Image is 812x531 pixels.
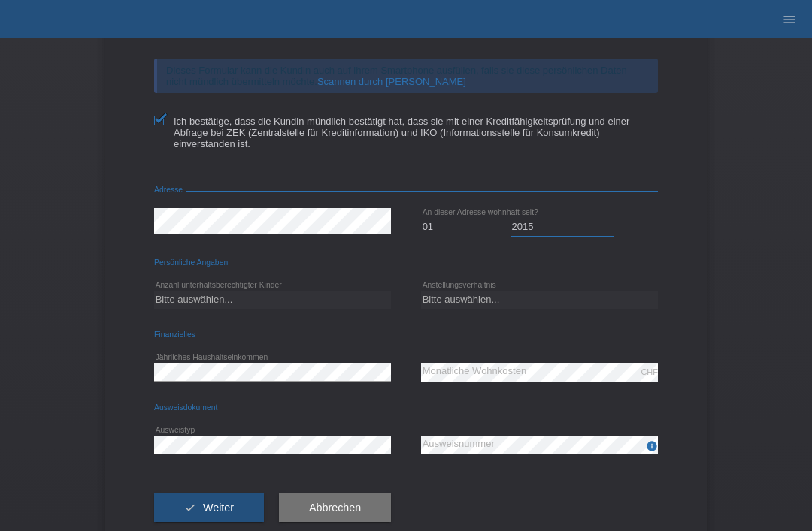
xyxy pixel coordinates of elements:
[154,258,232,267] span: Persönliche Angaben
[154,403,221,412] span: Ausweisdokument
[782,12,797,27] i: menu
[203,502,234,514] span: Weiter
[646,440,658,452] i: info
[774,14,804,23] a: menu
[154,116,658,149] label: Ich bestätige, dass die Kundin mündlich bestätigt hat, dass sie mit einer Kreditfähigkeitsprüfung...
[184,502,196,514] i: check
[317,76,466,87] a: Scannen durch [PERSON_NAME]
[154,330,199,339] span: Finanzielles
[646,445,658,454] a: info
[154,186,186,194] span: Adresse
[154,59,658,93] div: Dieses Formular kann die Kundin auch auf ihrem Smartphone ausfüllen, falls sie diese persönlichen...
[154,493,264,522] button: check Weiter
[309,502,361,514] span: Abbrechen
[279,493,391,522] button: Abbrechen
[641,367,658,376] div: CHF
